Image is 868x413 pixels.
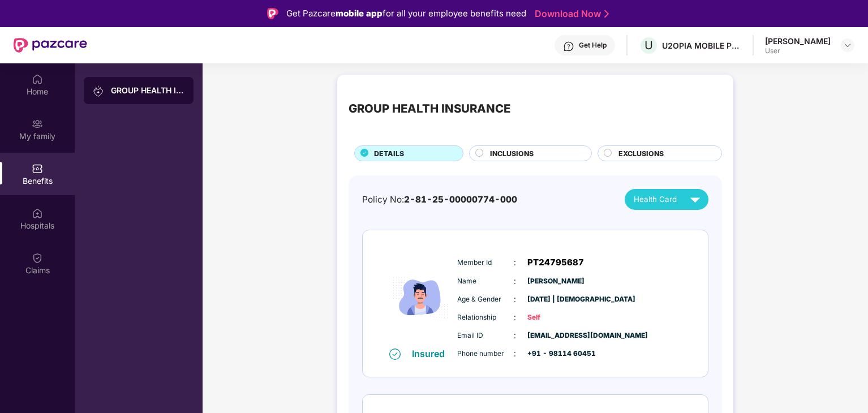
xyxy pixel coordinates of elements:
div: Policy No: [362,193,517,206]
div: U2OPIA MOBILE PRIVATE LIMITED [662,40,741,51]
span: : [514,329,516,342]
div: [PERSON_NAME] [765,36,831,46]
span: : [514,347,516,360]
img: Stroke [604,8,609,20]
img: icon [386,247,454,347]
img: svg+xml;base64,PHN2ZyB4bWxucz0iaHR0cDovL3d3dy53My5vcmcvMjAwMC9zdmciIHZpZXdCb3g9IjAgMCAyNCAyNCIgd2... [685,190,705,209]
span: [DATE] | [DEMOGRAPHIC_DATA] [527,294,584,305]
img: svg+xml;base64,PHN2ZyBpZD0iQ2xhaW0iIHhtbG5zPSJodHRwOi8vd3d3LnczLm9yZy8yMDAwL3N2ZyIgd2lkdGg9IjIwIi... [32,252,43,264]
button: Health Card [625,189,708,210]
span: : [514,275,516,287]
span: : [514,256,516,269]
div: GROUP HEALTH INSURANCE [349,100,510,118]
span: Relationship [457,312,514,323]
span: +91 - 98114 60451 [527,349,584,359]
div: Insured [412,348,452,359]
img: svg+xml;base64,PHN2ZyBpZD0iSG9tZSIgeG1sbnM9Imh0dHA6Ly93d3cudzMub3JnLzIwMDAvc3ZnIiB3aWR0aD0iMjAiIG... [32,74,43,85]
img: New Pazcare Logo [14,38,87,53]
span: DETAILS [374,148,404,159]
img: svg+xml;base64,PHN2ZyB3aWR0aD0iMjAiIGhlaWdodD0iMjAiIHZpZXdCb3g9IjAgMCAyMCAyMCIgZmlsbD0ibm9uZSIgeG... [32,118,43,130]
img: Logo [267,8,278,19]
span: : [514,293,516,306]
strong: mobile app [336,8,383,19]
span: Age & Gender [457,294,514,305]
a: Download Now [535,8,605,20]
span: Phone number [457,349,514,359]
span: 2-81-25-00000774-000 [404,194,517,205]
img: svg+xml;base64,PHN2ZyBpZD0iSG9zcGl0YWxzIiB4bWxucz0iaHR0cDovL3d3dy53My5vcmcvMjAwMC9zdmciIHdpZHRoPS... [32,208,43,219]
span: [EMAIL_ADDRESS][DOMAIN_NAME] [527,330,584,341]
span: PT24795687 [527,256,584,269]
div: GROUP HEALTH INSURANCE [111,85,184,96]
div: User [765,46,831,55]
span: Health Card [634,193,677,205]
span: Self [527,312,584,323]
span: : [514,311,516,324]
span: [PERSON_NAME] [527,276,584,287]
span: Member Id [457,257,514,268]
img: svg+xml;base64,PHN2ZyBpZD0iSGVscC0zMngzMiIgeG1sbnM9Imh0dHA6Ly93d3cudzMub3JnLzIwMDAvc3ZnIiB3aWR0aD... [563,41,574,52]
span: U [644,38,653,52]
span: INCLUSIONS [490,148,534,159]
img: svg+xml;base64,PHN2ZyBpZD0iQmVuZWZpdHMiIHhtbG5zPSJodHRwOi8vd3d3LnczLm9yZy8yMDAwL3N2ZyIgd2lkdGg9Ij... [32,163,43,174]
span: Email ID [457,330,514,341]
img: svg+xml;base64,PHN2ZyB3aWR0aD0iMjAiIGhlaWdodD0iMjAiIHZpZXdCb3g9IjAgMCAyMCAyMCIgZmlsbD0ibm9uZSIgeG... [93,85,104,97]
img: svg+xml;base64,PHN2ZyBpZD0iRHJvcGRvd24tMzJ4MzIiIHhtbG5zPSJodHRwOi8vd3d3LnczLm9yZy8yMDAwL3N2ZyIgd2... [843,41,852,50]
span: EXCLUSIONS [618,148,664,159]
img: svg+xml;base64,PHN2ZyB4bWxucz0iaHR0cDovL3d3dy53My5vcmcvMjAwMC9zdmciIHdpZHRoPSIxNiIgaGVpZ2h0PSIxNi... [389,349,401,360]
div: Get Help [579,41,607,50]
div: Get Pazcare for all your employee benefits need [286,7,526,20]
span: Name [457,276,514,287]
